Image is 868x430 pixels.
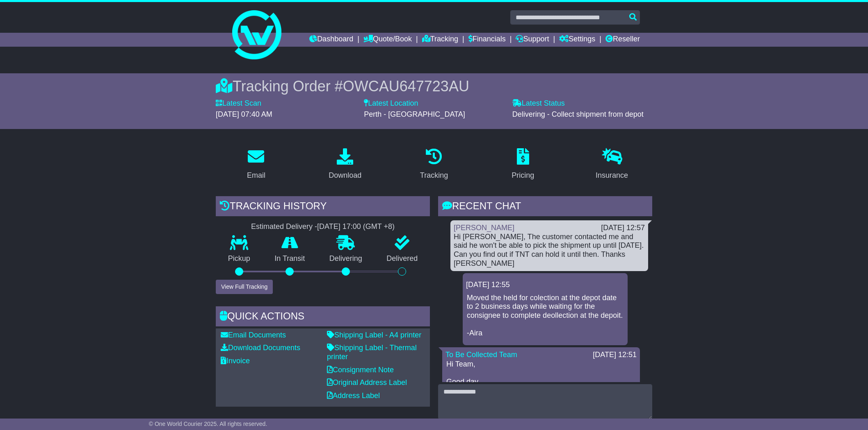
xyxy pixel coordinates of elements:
[454,233,645,268] div: Hi [PERSON_NAME], The customer contacted me and said he won't be able to pick the shipment up unt...
[364,99,418,108] label: Latest Location
[593,351,637,360] div: [DATE] 12:51
[512,170,534,181] div: Pricing
[323,145,367,184] a: Download
[216,222,430,231] div: Estimated Delivery -
[512,110,644,118] span: Delivering - Collect shipment from depot
[221,344,300,352] a: Download Documents
[149,421,267,427] span: © One World Courier 2025. All rights reserved.
[221,357,250,365] a: Invoice
[375,254,430,263] p: Delivered
[422,33,458,47] a: Tracking
[327,331,421,339] a: Shipping Label - A4 printer
[216,254,263,263] p: Pickup
[364,110,465,118] span: Perth - [GEOGRAPHIC_DATA]
[216,196,430,218] div: Tracking history
[216,110,272,118] span: [DATE] 07:40 AM
[468,33,506,47] a: Financials
[415,145,453,184] a: Tracking
[605,33,640,47] a: Reseller
[327,366,394,374] a: Consignment Note
[216,280,273,294] button: View Full Tracking
[466,281,624,290] div: [DATE] 12:55
[559,33,595,47] a: Settings
[216,99,261,108] label: Latest Scan
[242,145,271,184] a: Email
[454,224,514,232] a: [PERSON_NAME]
[216,77,652,95] div: Tracking Order #
[317,254,375,263] p: Delivering
[363,33,412,47] a: Quote/Book
[327,344,417,361] a: Shipping Label - Thermal printer
[309,33,353,47] a: Dashboard
[343,78,469,95] span: OWCAU647723AU
[590,145,633,184] a: Insurance
[247,170,265,181] div: Email
[216,306,430,328] div: Quick Actions
[327,392,380,400] a: Address Label
[438,196,652,218] div: RECENT CHAT
[420,170,448,181] div: Tracking
[601,224,645,233] div: [DATE] 12:57
[445,351,517,359] a: To Be Collected Team
[329,170,361,181] div: Download
[221,331,286,339] a: Email Documents
[506,145,539,184] a: Pricing
[467,294,624,338] p: Moved the held for colection at the depot date to 2 business days while waiting for the consignee...
[512,99,565,108] label: Latest Status
[596,170,628,181] div: Insurance
[317,222,395,231] div: [DATE] 17:00 (GMT +8)
[263,254,318,263] p: In Transit
[516,33,549,47] a: Support
[327,378,407,387] a: Original Address Label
